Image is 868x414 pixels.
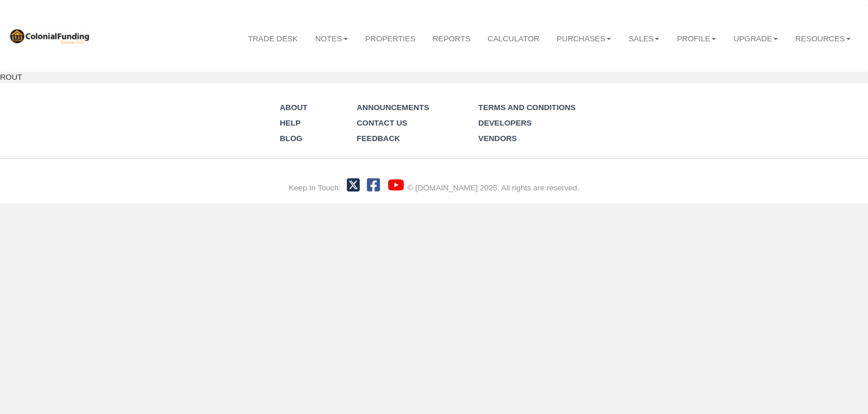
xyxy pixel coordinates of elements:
[478,119,531,127] a: Developers
[787,25,859,53] a: Resources
[280,119,300,127] a: Help
[548,25,620,53] a: Purchases
[289,182,341,193] div: Keep In Touch:
[307,25,357,53] a: Notes
[357,134,400,143] a: Feedback
[479,25,548,53] a: Calculator
[280,103,307,112] a: About
[239,25,306,53] a: Trade Desk
[357,119,407,127] a: Contact Us
[620,25,668,53] a: Sales
[280,134,302,143] a: Blog
[357,25,424,53] a: Properties
[725,25,787,53] a: Upgrade
[478,134,517,143] a: Vendors
[424,25,479,53] a: Reports
[357,103,429,112] a: Announcements
[408,182,580,193] div: © [DOMAIN_NAME] 2025. All rights are reserved.
[478,103,576,112] a: Terms and Conditions
[668,25,725,53] a: Profile
[9,28,90,44] img: 569736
